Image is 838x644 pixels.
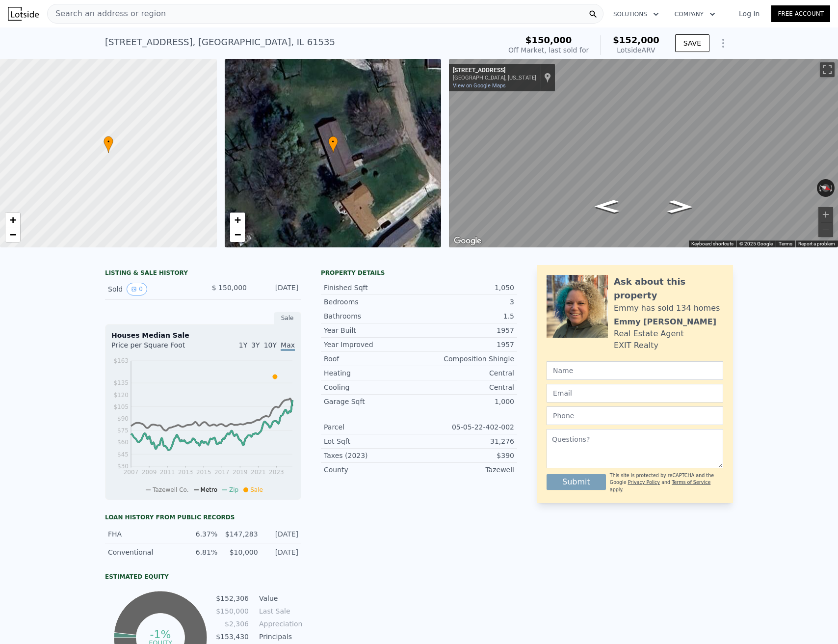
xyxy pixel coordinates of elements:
[667,5,723,23] button: Company
[453,67,536,75] div: [STREET_ADDRESS]
[419,397,514,406] div: 1,000
[672,480,710,485] a: Terms of Service
[324,297,419,307] div: Bedrooms
[419,422,514,432] div: 05-05-22-402-002
[111,330,295,340] div: Houses Median Sale
[215,593,249,604] td: $152,306
[124,469,139,476] tspan: 2007
[449,59,838,247] div: Street View
[105,35,335,49] div: [STREET_ADDRESS] , [GEOGRAPHIC_DATA] , IL 61535
[212,284,247,292] span: $ 150,000
[160,469,175,476] tspan: 2011
[264,529,298,539] div: [DATE]
[830,179,835,197] button: Rotate clockwise
[105,269,301,279] div: LISTING & SALE HISTORY
[324,311,419,321] div: Bathrooms
[113,357,129,364] tspan: $163
[104,136,113,153] div: •
[656,197,704,216] path: Go North, Sheffield Rd
[739,241,773,246] span: © 2025 Google
[451,235,484,247] a: Open this area in Google Maps (opens a new window)
[324,354,419,364] div: Roof
[818,207,833,222] button: Zoom in
[269,469,284,476] tspan: 2023
[798,241,835,246] a: Report a problem
[8,7,39,21] img: Lotside
[324,397,419,406] div: Garage Sqft
[419,283,514,293] div: 1,050
[255,283,298,295] div: [DATE]
[324,465,419,475] div: County
[105,513,301,521] div: Loan history from public records
[451,235,484,247] img: Google
[713,33,733,53] button: Show Options
[10,214,16,226] span: +
[215,631,249,642] td: $153,430
[230,227,245,242] a: Zoom out
[547,474,606,490] button: Submit
[111,340,203,356] div: Price per Square Foot
[605,5,667,23] button: Solutions
[117,415,129,422] tspan: $90
[196,469,211,476] tspan: 2015
[281,341,295,351] span: Max
[547,406,723,425] input: Phone
[779,241,792,246] a: Terms (opens in new tab)
[48,8,166,20] span: Search an address or region
[675,34,709,52] button: SAVE
[201,486,217,493] span: Metro
[771,5,830,22] a: Free Account
[108,547,177,557] div: Conventional
[324,382,419,392] div: Cooling
[547,384,723,402] input: Email
[324,451,419,460] div: Taxes (2023)
[257,631,301,642] td: Principals
[229,486,238,493] span: Zip
[727,9,771,19] a: Log In
[150,628,171,641] tspan: -1%
[215,618,249,629] td: $2,306
[525,35,572,45] span: $150,000
[328,137,338,146] span: •
[453,82,506,89] a: View on Google Maps
[223,547,258,557] div: $10,000
[419,382,514,392] div: Central
[547,361,723,380] input: Name
[324,340,419,349] div: Year Improved
[453,75,536,81] div: [GEOGRAPHIC_DATA], [US_STATE]
[324,368,419,378] div: Heating
[817,179,822,197] button: Rotate counterclockwise
[113,379,129,386] tspan: $135
[584,197,629,216] path: Go Southeast, Sheffield Rd
[117,427,129,434] tspan: $75
[419,340,514,349] div: 1957
[183,529,217,539] div: 6.37%
[820,62,835,77] button: Toggle fullscreen view
[264,547,298,557] div: [DATE]
[5,213,20,227] a: Zoom in
[127,283,147,295] button: View historical data
[153,486,188,493] span: Tazewell Co.
[419,354,514,364] div: Composition Shingle
[108,529,177,539] div: FHA
[117,451,129,458] tspan: $45
[233,469,248,476] tspan: 2019
[251,341,260,349] span: 3Y
[818,222,833,237] button: Zoom out
[508,45,589,55] div: Off Market, last sold for
[215,606,249,617] td: $150,000
[274,312,301,324] div: Sale
[449,59,838,247] div: Map
[614,328,684,340] div: Real Estate Agent
[628,480,660,485] a: Privacy Policy
[10,228,16,241] span: −
[234,214,240,226] span: +
[419,368,514,378] div: Central
[613,35,659,45] span: $152,000
[419,311,514,321] div: 1.5
[816,181,836,194] button: Reset the view
[614,275,723,302] div: Ask about this property
[264,341,277,349] span: 10Y
[223,529,258,539] div: $147,283
[419,451,514,460] div: $390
